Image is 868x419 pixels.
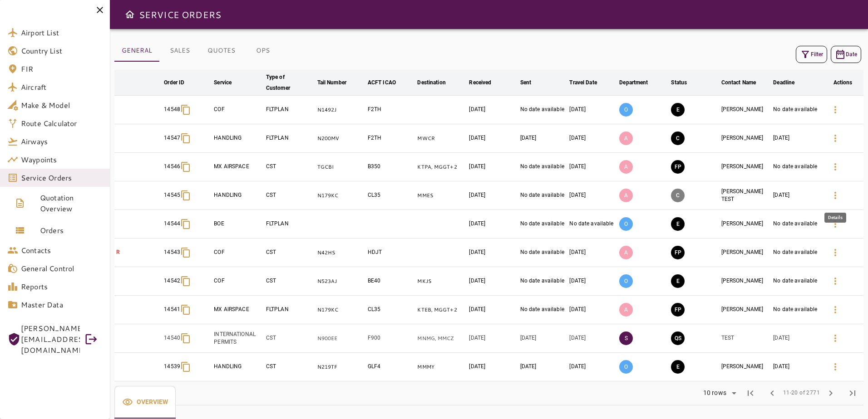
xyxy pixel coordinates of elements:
[469,77,491,88] div: Received
[771,353,822,381] td: [DATE]
[567,124,617,153] td: [DATE]
[824,99,846,121] button: Details
[820,382,842,404] span: Next Page
[518,324,568,353] td: [DATE]
[114,386,176,419] button: Overview
[720,267,772,296] td: [PERSON_NAME]
[469,77,503,88] span: Received
[40,225,103,236] span: Orders
[317,163,364,171] p: TGCBI
[214,77,243,88] span: Service
[212,210,264,239] td: BOE
[771,267,822,296] td: No date available
[771,181,822,210] td: [DATE]
[567,324,617,353] td: [DATE]
[368,77,408,88] span: ACFT ICAO
[567,210,617,239] td: No date available
[366,324,416,353] td: F900
[21,27,103,38] span: Airport List
[467,181,518,210] td: [DATE]
[317,278,364,285] p: N523AJ
[264,324,316,353] td: CST
[847,388,858,399] span: last_page
[567,153,617,181] td: [DATE]
[164,363,180,370] p: 14539
[619,274,633,288] p: O
[745,388,756,399] span: first_page
[518,210,568,239] td: No date available
[831,46,861,63] button: Date
[164,277,180,285] p: 14542
[701,389,729,397] div: 10 rows
[567,181,617,210] td: [DATE]
[368,77,396,88] div: ACFT ICAO
[417,77,457,88] span: Destination
[761,382,783,404] span: Previous Page
[619,217,633,231] p: O
[518,153,568,181] td: No date available
[164,220,180,228] p: 14544
[266,72,314,93] span: Type of Customer
[671,189,685,202] button: CANCELED
[114,386,176,419] div: basic tabs example
[467,210,518,239] td: [DATE]
[21,118,103,129] span: Route Calculator
[366,267,416,296] td: BE40
[518,124,568,153] td: [DATE]
[214,77,232,88] div: Service
[21,154,103,165] span: Waypoints
[520,77,543,88] span: Sent
[159,40,200,62] button: SALES
[796,46,827,63] button: Filter
[164,191,180,199] p: 14545
[467,124,518,153] td: [DATE]
[21,136,103,147] span: Airways
[619,246,633,259] p: A
[619,77,648,88] div: Department
[317,106,364,114] p: N1492J
[264,181,316,210] td: CST
[721,77,756,88] div: Contact Name
[518,96,568,124] td: No date available
[518,239,568,267] td: No date available
[264,239,316,267] td: CST
[317,335,364,342] p: N900EE
[771,153,822,181] td: No date available
[317,249,364,257] p: N42HS
[21,63,103,74] span: FIR
[518,267,568,296] td: No date available
[114,40,283,62] div: basic tabs example
[740,382,761,404] span: First Page
[671,217,685,231] button: EXECUTION
[366,239,416,267] td: HDJT
[317,363,364,371] p: N219TF
[824,156,846,178] button: Details
[21,323,80,356] span: [PERSON_NAME][EMAIL_ADDRESS][DOMAIN_NAME]
[417,192,465,200] p: MMES
[212,96,264,124] td: COF
[264,153,316,181] td: CST
[720,239,772,267] td: [PERSON_NAME]
[567,239,617,267] td: [DATE]
[771,239,822,267] td: No date available
[773,77,794,88] div: Deadline
[619,360,633,374] p: O
[366,153,416,181] td: B350
[569,77,608,88] span: Travel Date
[264,267,316,296] td: CST
[567,296,617,324] td: [DATE]
[21,172,103,183] span: Service Orders
[671,331,685,345] button: QUOTE SENT
[467,296,518,324] td: [DATE]
[417,306,465,314] p: KTEB, MGGT, KTEB, MGGT
[720,210,772,239] td: [PERSON_NAME]
[164,106,180,113] p: 14548
[242,40,283,62] button: OPS
[366,96,416,124] td: F2TH
[264,296,316,324] td: FLTPLAN
[417,363,465,371] p: MMMY
[467,96,518,124] td: [DATE]
[114,40,159,62] button: GENERAL
[773,77,806,88] span: Deadline
[720,296,772,324] td: [PERSON_NAME]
